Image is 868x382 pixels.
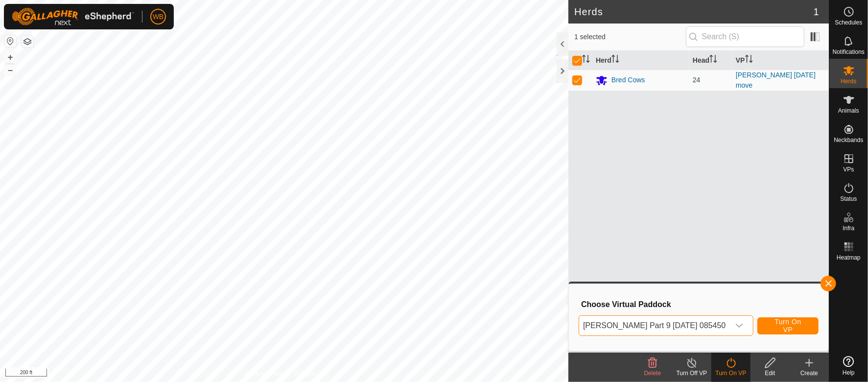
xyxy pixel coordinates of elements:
button: + [4,51,16,63]
a: Privacy Policy [246,369,282,378]
button: Map Layers [22,36,33,48]
a: Contact Us [294,369,323,378]
span: Heatmap [837,255,861,261]
p-sorticon: Activate to sort [709,56,717,64]
img: Gallagher Logo [12,8,134,25]
th: VP [732,51,829,70]
span: Herds [841,78,856,84]
div: Edit [751,369,790,378]
div: Create [790,369,829,378]
span: 1 [814,4,819,19]
span: VPs [843,167,854,172]
div: Turn On VP [711,369,751,378]
span: Sams Part 9 2025-08-10 085450 [579,316,729,335]
span: Notifications [833,49,865,55]
a: Help [829,352,868,380]
a: [PERSON_NAME] [DATE] move [736,71,816,89]
p-sorticon: Activate to sort [745,56,753,64]
span: Infra [843,225,854,231]
div: Turn Off VP [672,369,711,378]
span: Delete [644,370,661,377]
span: WB [153,12,164,22]
span: Status [840,196,857,202]
span: 24 [693,76,701,84]
th: Head [689,51,732,70]
input: Search (S) [686,26,804,47]
th: Herd [592,51,689,70]
span: Animals [838,108,859,114]
h2: Herds [574,6,814,18]
span: Turn On VP [770,318,806,334]
p-sorticon: Activate to sort [582,56,590,64]
h3: Choose Virtual Paddock [581,300,819,309]
span: Schedules [835,20,862,25]
button: – [4,64,16,76]
span: Neckbands [834,137,863,143]
button: Turn On VP [757,317,819,334]
span: 1 selected [574,32,686,42]
span: Help [843,370,855,376]
p-sorticon: Activate to sort [611,56,619,64]
div: Bred Cows [611,75,645,85]
button: Reset Map [4,35,16,47]
div: dropdown trigger [729,316,749,335]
